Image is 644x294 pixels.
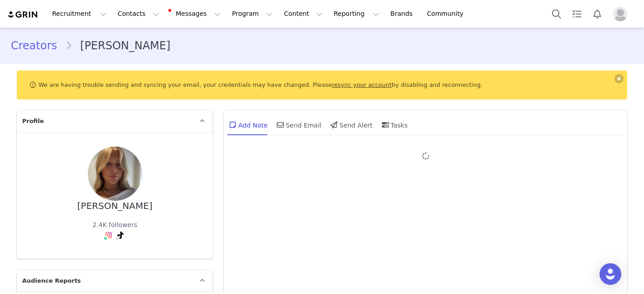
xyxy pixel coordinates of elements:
[227,114,268,136] div: Add Note
[105,232,112,239] img: instagram.svg
[226,4,278,24] button: Program
[77,201,153,211] div: [PERSON_NAME]
[328,4,384,24] button: Reporting
[385,4,421,24] a: Brands
[547,4,567,24] button: Search
[22,117,44,126] span: Profile
[92,220,137,230] div: 2.4K followers
[279,4,328,24] button: Content
[11,38,65,54] a: Creators
[380,114,408,136] div: Tasks
[332,81,392,88] a: resync your account
[329,114,373,136] div: Send Alert
[7,10,39,19] img: grin logo
[275,114,322,136] div: Send Email
[587,4,607,24] button: Notifications
[22,276,81,285] span: Audience Reports
[600,263,621,285] div: Open Intercom Messenger
[613,7,628,21] img: placeholder-profile.jpg
[608,7,637,21] button: Profile
[17,71,627,100] div: We are having trouble sending and syncing your email, your credentials may have changed. Please b...
[112,4,164,24] button: Contacts
[88,147,142,201] img: 62b7e416-3f4f-4be3-8d5b-ffd1e7129c42.jpg
[165,4,226,24] button: Messages
[47,4,112,24] button: Recruitment
[422,4,473,24] a: Community
[567,4,587,24] a: Tasks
